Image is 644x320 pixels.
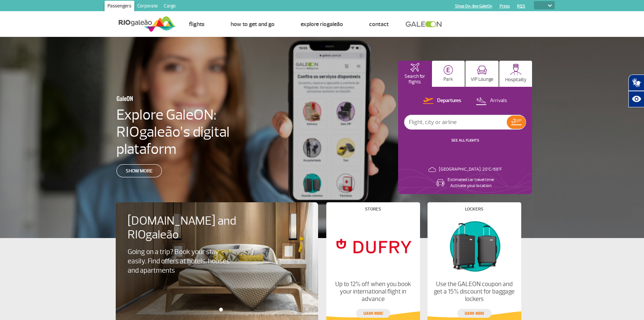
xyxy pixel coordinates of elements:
[628,75,644,107] div: Plugin de acessibilidade da Hand Talk.
[457,309,491,318] a: Learn more
[433,217,515,275] img: Lockers
[499,61,532,87] button: Hospitality
[404,115,507,129] input: Flight, city or airline
[490,97,507,104] p: Arrivals
[474,96,509,106] button: Arrivals
[443,65,453,75] img: carParkingHome.svg
[369,20,389,28] a: Contact
[161,1,179,13] a: Cargo
[451,138,479,143] a: SEE ALL FLIGHTS
[105,1,134,13] a: Passengers
[402,74,427,85] p: Search for flights
[398,61,431,87] button: Search for flights
[449,137,481,143] button: SEE ALL FLIGHTS
[433,281,515,303] p: Use the GALEON coupon and get a 15% discount for baggage lockers
[448,177,494,189] p: Estimated car travel time: Activate your location
[510,64,522,75] img: hospitality.svg
[471,77,493,82] p: VIP Lounge
[421,96,464,106] button: Departures
[443,77,453,82] p: Park
[116,164,162,177] a: Show more
[439,167,502,172] p: [GEOGRAPHIC_DATA]: 20°C/68°F
[432,61,465,87] button: Park
[410,63,419,72] img: airplaneHomeActive.svg
[128,247,233,275] p: Going on a trip? Book your stay easily. Find offers at hotels, houses and apartments
[437,97,461,104] p: Departures
[332,281,413,303] p: Up to 12% off when you book your international flight in advance
[134,1,161,13] a: Corporate
[332,217,413,275] img: Stores
[116,106,277,158] h4: Explore GaleON: RIOgaleão’s digital plataform
[628,91,644,107] button: Abrir recursos assistivos.
[116,91,241,106] h3: GaleON
[500,4,510,9] a: Press
[455,4,492,9] a: Shop On-line GaleOn
[517,4,525,9] a: RQS
[465,207,483,211] h4: Lockers
[128,214,306,275] a: [DOMAIN_NAME] and RIOgaleãoGoing on a trip? Book your stay easily. Find offers at hotels, houses ...
[189,20,205,28] a: Flights
[628,75,644,91] button: Abrir tradutor de língua de sinais.
[301,20,343,28] a: Explore RIOgaleão
[465,61,499,87] button: VIP Lounge
[365,207,381,211] h4: Stores
[231,20,275,28] a: How to get and go
[356,309,390,318] a: Learn more
[505,77,526,83] p: Hospitality
[128,214,246,242] h4: [DOMAIN_NAME] and RIOgaleão
[477,66,487,75] img: vipRoom.svg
